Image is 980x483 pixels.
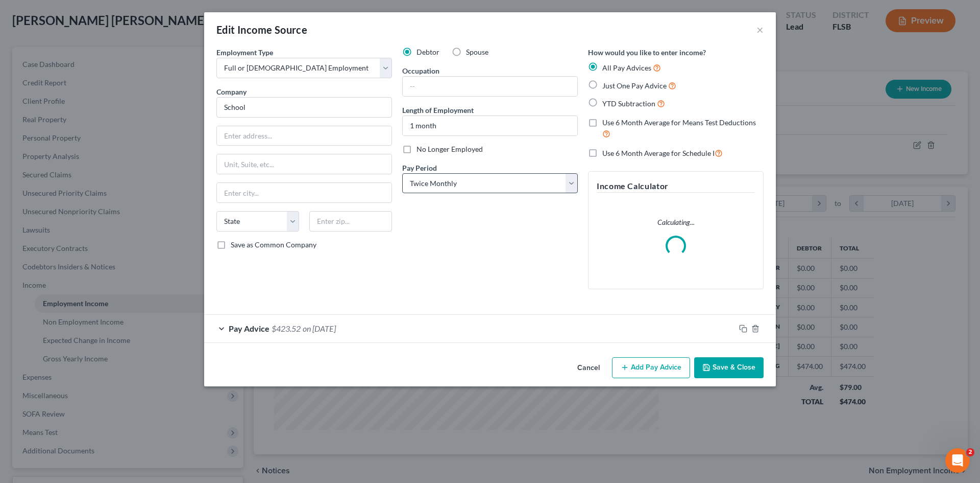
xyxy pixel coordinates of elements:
[229,324,269,333] span: Pay Advice
[402,105,474,116] label: Length of Employment
[466,48,488,56] span: Spouse
[403,77,577,96] input: --
[416,48,439,56] span: Debtor
[602,63,651,72] span: All Pay Advices
[756,24,764,36] button: ×
[216,87,247,96] span: Company
[612,357,690,379] button: Add Pay Advice
[966,448,974,456] span: 2
[216,22,307,37] div: Edit Income Source
[597,180,755,193] h5: Income Calculator
[402,164,437,172] span: Pay Period
[602,149,715,157] span: Use 6 Month Average for Schedule I
[945,448,970,473] iframe: Intercom live chat
[602,81,667,90] span: Just One Pay Advice
[402,65,439,76] label: Occupation
[602,99,655,108] span: YTD Subtraction
[303,324,336,333] span: on [DATE]
[217,154,391,174] input: Unit, Suite, etc...
[416,145,483,153] span: No Longer Employed
[216,48,273,57] span: Employment Type
[588,47,706,58] label: How would you like to enter income?
[217,126,391,146] input: Enter address...
[602,118,756,127] span: Use 6 Month Average for Means Test Deductions
[569,358,608,379] button: Cancel
[597,217,755,227] p: Calculating...
[216,97,392,118] input: Search company by name...
[231,240,316,249] span: Save as Common Company
[309,211,392,232] input: Enter zip...
[272,324,301,333] span: $423.52
[694,357,764,379] button: Save & Close
[217,183,391,202] input: Enter city...
[403,116,577,135] input: ex: 2 years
